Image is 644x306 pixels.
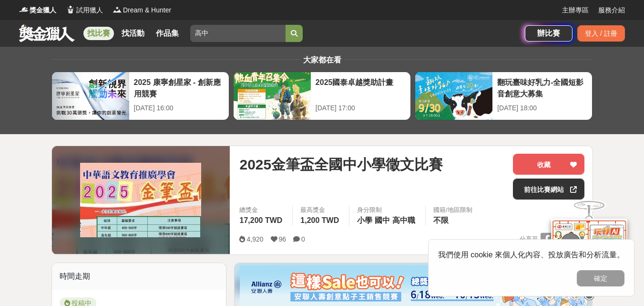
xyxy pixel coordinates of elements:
a: 找活動 [118,27,148,40]
a: 前往比賽網站 [513,179,584,200]
span: 4,920 [246,235,263,243]
a: Logo獎金獵人 [19,5,56,15]
a: LogoDream & Hunter [112,5,171,15]
div: [DATE] 17:00 [316,103,406,113]
span: 0 [301,235,305,243]
div: 翻玩臺味好乳力-全國短影音創意大募集 [497,77,587,98]
img: Logo [112,5,122,14]
div: [DATE] 16:00 [134,103,224,113]
a: 2025國泰卓越獎助計畫[DATE] 17:00 [233,72,411,120]
a: 作品集 [152,27,183,40]
button: 確定 [577,270,624,286]
div: 2025國泰卓越獎助計畫 [316,77,406,98]
a: 辦比賽 [525,25,572,42]
div: [DATE] 18:00 [497,103,587,113]
button: 收藏 [513,154,584,175]
span: 總獎金 [239,205,285,215]
img: Cover Image [80,163,201,237]
span: 2025金筆盃全國中小學徵文比賽 [239,154,443,175]
a: 2025 康寧創星家 - 創新應用競賽[DATE] 16:00 [51,72,229,120]
span: 大家都在看 [301,56,344,64]
div: 2025 康寧創星家 - 創新應用競賽 [134,77,224,98]
div: 時間走期 [52,263,226,290]
span: 高中職 [392,216,415,224]
span: 小學 [357,216,372,224]
a: 主辦專區 [562,5,589,15]
span: 我們使用 cookie 來個人化內容、投放廣告和分析流量。 [438,251,624,259]
span: 國中 [375,216,390,224]
span: 不限 [433,216,449,224]
img: Logo [19,5,29,14]
a: Logo試用獵人 [66,5,103,15]
span: 1,200 TWD [300,216,339,224]
input: 2025「洗手新日常：全民 ALL IN」洗手歌全台徵選 [190,25,286,42]
span: 96 [279,235,286,243]
a: 找比賽 [83,27,114,40]
img: d2146d9a-e6f6-4337-9592-8cefde37ba6b.png [551,219,627,282]
span: 分享至 [520,232,538,246]
div: 身分限制 [357,205,418,215]
span: 試用獵人 [76,5,103,15]
a: 翻玩臺味好乳力-全國短影音創意大募集[DATE] 18:00 [415,72,593,120]
span: 獎金獵人 [30,5,56,15]
a: 服務介紹 [598,5,625,15]
span: 17,200 TWD [239,216,282,224]
span: Dream & Hunter [123,5,171,15]
span: 最高獎金 [300,205,341,215]
img: Logo [66,5,75,14]
div: 國籍/地區限制 [433,205,472,215]
div: 登入 / 註冊 [577,25,625,42]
